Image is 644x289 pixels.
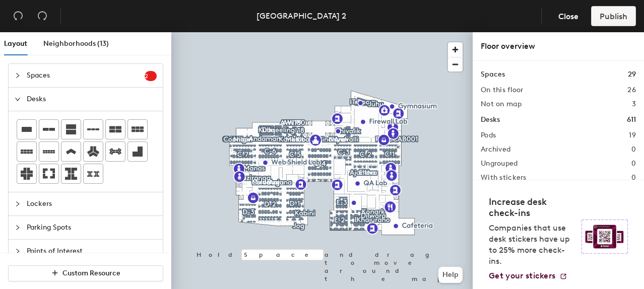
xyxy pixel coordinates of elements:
[489,271,555,280] span: Get your stickers
[27,240,157,263] span: Points of Interest
[481,174,527,182] h2: With stickers
[256,10,346,22] div: [GEOGRAPHIC_DATA] 2
[558,12,578,21] span: Close
[489,271,567,281] a: Get your stickers
[145,71,157,81] sup: 2
[481,131,496,139] h2: Pods
[481,114,500,125] h1: Desks
[43,39,109,48] span: Neighborhoods (13)
[591,6,636,26] button: Publish
[481,86,524,94] h2: On this floor
[8,6,28,26] button: Undo (⌘ + Z)
[481,146,510,154] h2: Archived
[62,269,120,277] span: Custom Resource
[27,216,157,239] span: Parking Spots
[15,96,21,102] span: expanded
[627,86,636,94] h2: 26
[632,100,636,108] h2: 3
[27,64,145,87] span: Spaces
[145,73,157,80] span: 2
[4,39,27,48] span: Layout
[15,73,21,79] span: collapsed
[631,174,636,182] h2: 0
[32,6,52,26] button: Redo (⌘ + ⇧ + Z)
[489,196,575,219] h4: Increase desk check-ins
[27,88,157,111] span: Desks
[481,69,505,80] h1: Spaces
[582,220,628,254] img: Sticker logo
[627,114,636,125] h1: 611
[481,40,636,52] div: Floor overview
[8,265,163,281] button: Custom Resource
[489,223,575,267] p: Companies that use desk stickers have up to 25% more check-ins.
[15,201,21,207] span: collapsed
[481,160,518,168] h2: Ungrouped
[15,248,21,254] span: collapsed
[438,267,463,283] button: Help
[631,146,636,154] h2: 0
[481,100,522,108] h2: Not on map
[27,192,157,215] span: Lockers
[15,225,21,231] span: collapsed
[631,160,636,168] h2: 0
[629,131,636,139] h2: 19
[628,69,636,80] h1: 29
[550,6,587,26] button: Close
